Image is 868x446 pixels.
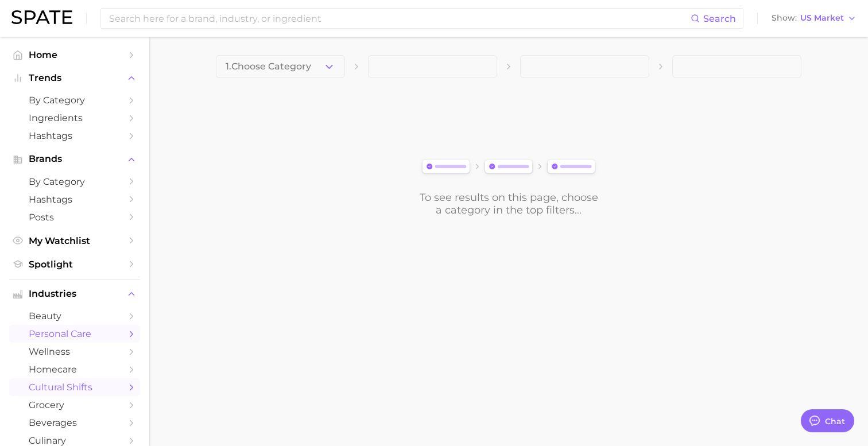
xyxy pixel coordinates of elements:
[29,113,121,123] span: Ingredients
[29,328,121,339] span: personal care
[29,435,121,446] span: culinary
[29,212,121,223] span: Posts
[9,325,140,343] a: personal care
[418,191,599,216] div: To see results on this page, choose a category in the top filters...
[800,15,844,21] span: US Market
[29,346,121,357] span: wellness
[29,130,121,141] span: Hashtags
[418,157,599,177] img: svg%3e
[29,400,121,410] span: grocery
[703,13,736,24] span: Search
[29,364,121,375] span: homecare
[9,69,140,87] button: Trends
[29,176,121,187] span: by Category
[9,173,140,191] a: by Category
[29,259,121,270] span: Spotlight
[226,61,311,72] span: 1. Choose Category
[772,15,797,21] span: Show
[29,289,121,299] span: Industries
[9,360,140,378] a: homecare
[29,311,121,321] span: beauty
[9,307,140,325] a: beauty
[29,49,121,60] span: Home
[9,109,140,127] a: Ingredients
[9,343,140,360] a: wellness
[9,396,140,414] a: grocery
[29,154,121,164] span: Brands
[9,127,140,145] a: Hashtags
[9,208,140,226] a: Posts
[108,9,691,28] input: Search here for a brand, industry, or ingredient
[9,150,140,168] button: Brands
[9,378,140,396] a: cultural shifts
[29,417,121,428] span: beverages
[29,235,121,246] span: My Watchlist
[11,10,72,24] img: SPATE
[9,46,140,64] a: Home
[29,73,121,83] span: Trends
[29,95,121,106] span: by Category
[9,255,140,273] a: Spotlight
[216,55,345,78] button: 1.Choose Category
[29,382,121,393] span: cultural shifts
[769,11,859,26] button: ShowUS Market
[9,191,140,208] a: Hashtags
[29,194,121,205] span: Hashtags
[9,285,140,302] button: Industries
[9,232,140,250] a: My Watchlist
[9,414,140,432] a: beverages
[9,91,140,109] a: by Category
